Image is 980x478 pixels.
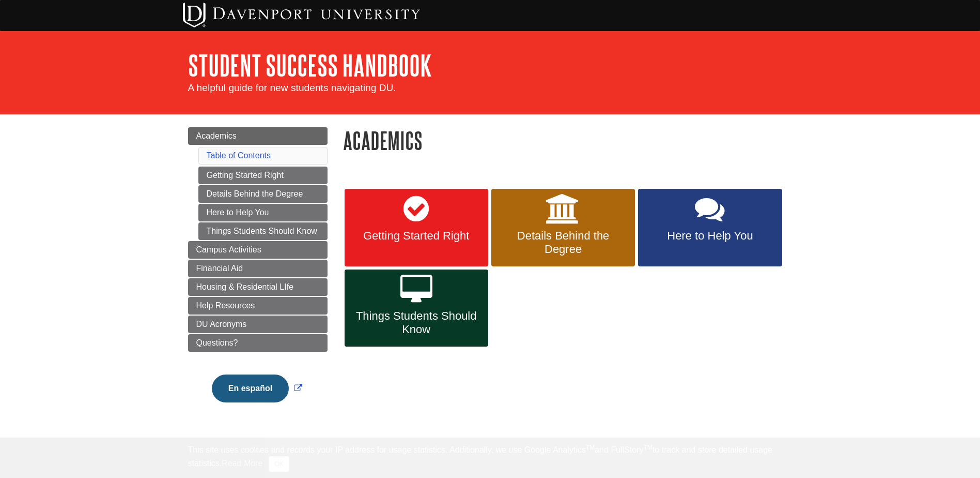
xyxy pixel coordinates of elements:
div: Guide Page Menu [188,127,328,420]
span: Here to Help You [646,229,774,243]
div: This site uses cookies and records your IP address for usage statistics. Additionally, we use Goo... [188,444,792,472]
a: Financial Aid [188,260,328,277]
img: Davenport University [183,3,420,27]
sup: TM [586,444,595,451]
span: Questions? [196,338,238,347]
span: Things Students Should Know [352,309,480,336]
a: Help Resources [188,297,328,315]
span: Help Resources [196,301,255,310]
a: Things Students Should Know [345,270,488,347]
span: A helpful guide for new students navigating DU. [188,82,396,93]
a: Housing & Residential LIfe [188,278,328,296]
span: Campus Activities [196,245,261,254]
sup: TM [644,444,652,451]
span: DU Acronyms [196,320,247,328]
a: Details Behind the Degree [491,189,635,266]
span: Details Behind the Degree [499,229,627,256]
a: Campus Activities [188,241,328,259]
a: DU Acronyms [188,316,328,333]
a: Getting Started Right [198,167,328,184]
a: Here to Help You [638,189,782,266]
a: Details Behind the Degree [198,185,328,203]
h1: Academics [343,127,792,154]
span: Getting Started Right [352,229,480,243]
a: Link opens in new window [209,384,305,393]
button: Close [269,456,289,472]
a: Here to Help You [198,204,328,221]
button: En español [212,375,289,402]
span: Financial Aid [196,264,243,273]
span: Housing & Residential LIfe [196,282,294,291]
a: Read More [222,459,262,468]
a: Academics [188,127,328,145]
a: Things Students Should Know [198,222,328,240]
span: Academics [196,131,237,140]
a: Getting Started Right [345,189,488,266]
a: Table of Contents [207,151,271,160]
a: Student Success Handbook [188,49,432,81]
a: Questions? [188,334,328,352]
